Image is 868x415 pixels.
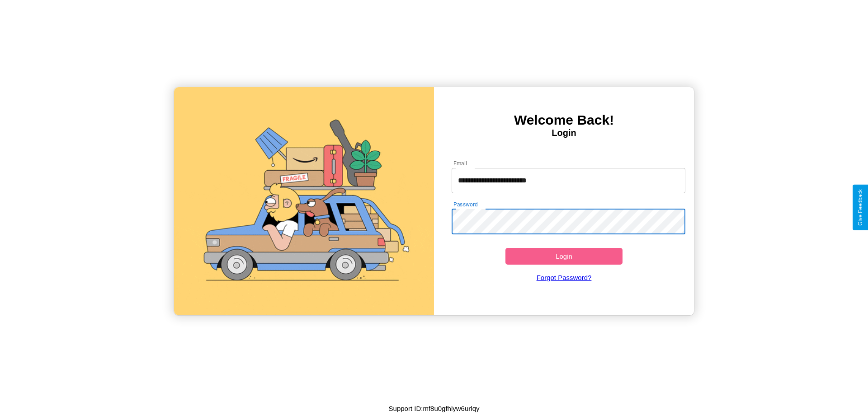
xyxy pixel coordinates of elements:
[447,265,681,290] a: Forgot Password?
[389,402,480,415] p: Support ID: mf8u0gfhlyw6urlqy
[453,201,477,208] label: Password
[434,112,694,128] h3: Welcome Back!
[857,189,863,226] div: Give Feedback
[453,159,467,167] label: Email
[174,87,434,315] img: gif
[505,248,623,265] button: Login
[434,128,694,138] h4: Login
